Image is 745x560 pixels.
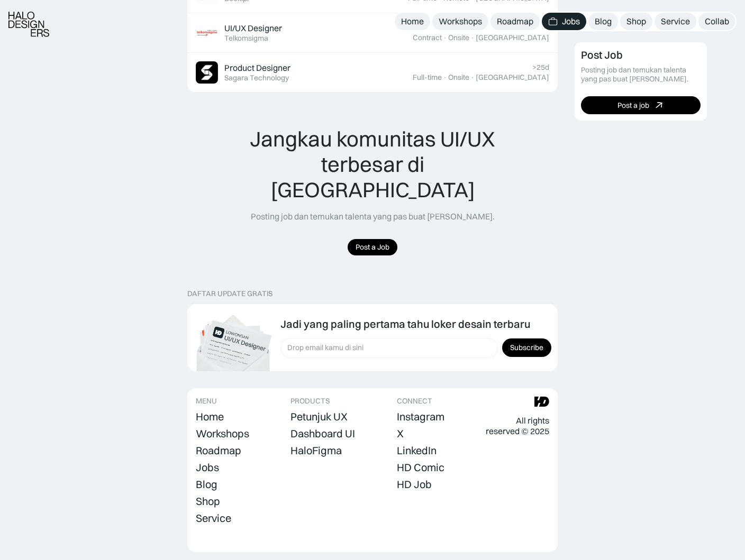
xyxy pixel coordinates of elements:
a: Jobs [196,460,219,475]
a: Shop [196,494,220,509]
a: Workshops [196,426,249,441]
a: Shop [620,13,652,30]
div: PRODUCTS [290,397,330,406]
a: HaloFigma [290,443,342,458]
a: Post a Job [348,239,397,255]
div: UI/UX Designer [224,23,282,34]
div: MENU [196,397,217,406]
a: Job ImageProduct DesignerSagara Technology>25dFull-time·Onsite·[GEOGRAPHIC_DATA] [187,53,558,93]
a: Roadmap [490,13,540,30]
div: Shop [626,16,646,27]
div: CONNECT [397,397,432,406]
div: Roadmap [497,16,533,27]
a: HD Comic [397,460,444,475]
div: Post Job [581,49,623,61]
div: Blog [196,478,217,491]
a: Home [196,409,224,424]
a: HD Job [397,477,432,492]
div: HD Job [397,478,432,491]
div: Shop [196,495,220,508]
div: · [443,33,447,42]
input: Subscribe [502,338,551,357]
input: Drop email kamu di sini [280,338,498,358]
div: HD Comic [397,461,444,474]
a: Blog [196,477,217,492]
a: Roadmap [196,443,241,458]
div: Service [196,512,231,525]
div: DAFTAR UPDATE GRATIS [187,289,272,298]
div: Post a job [617,100,649,109]
div: Instagram [397,410,444,423]
div: Workshops [439,16,482,27]
div: Sagara Technology [224,74,289,82]
div: · [470,73,475,82]
div: Post a Job [356,243,389,252]
div: Jobs [562,16,580,27]
a: LinkedIn [397,443,437,458]
a: Job ImageUI/UX DesignerTelkomsigma>25dContract·Onsite·[GEOGRAPHIC_DATA] [187,13,558,53]
div: Home [196,410,224,423]
div: Collab [705,16,729,27]
div: Dashboard UI [290,427,355,440]
div: Onsite [448,33,469,42]
div: >25d [532,23,549,32]
a: Home [395,13,430,30]
div: Full-time [413,73,442,82]
form: Form Subscription [280,338,551,358]
div: HaloFigma [290,444,342,457]
div: [GEOGRAPHIC_DATA] [476,73,549,82]
a: Jobs [542,13,586,30]
a: Dashboard UI [290,426,355,441]
div: Telkomsigma [224,34,268,43]
div: >25d [532,63,549,72]
div: LinkedIn [397,444,437,457]
div: Jangkau komunitas UI/UX terbesar di [GEOGRAPHIC_DATA] [228,126,517,203]
div: Contract [413,33,442,42]
a: Service [196,511,231,526]
a: Workshops [432,13,488,30]
div: · [443,73,447,82]
div: Workshops [196,427,249,440]
a: Blog [588,13,618,30]
div: Onsite [448,73,469,82]
a: X [397,426,404,441]
div: X [397,427,404,440]
div: Product Designer [224,62,290,74]
div: Jadi yang paling pertama tahu loker desain terbaru [280,318,530,331]
img: Job Image [196,22,218,44]
a: Post a job [581,96,701,114]
div: Home [401,16,424,27]
img: Job Image [196,61,218,84]
div: Blog [595,16,612,27]
div: All rights reserved © 2025 [486,415,549,437]
a: Petunjuk UX [290,409,348,424]
div: Petunjuk UX [290,410,348,423]
div: Service [661,16,690,27]
a: Service [655,13,696,30]
a: Instagram [397,409,444,424]
div: Roadmap [196,444,241,457]
div: · [470,33,475,42]
div: Posting job dan temukan talenta yang pas buat [PERSON_NAME]. [251,211,495,222]
div: Jobs [196,461,219,474]
div: Posting job dan temukan talenta yang pas buat [PERSON_NAME]. [581,66,701,84]
div: [GEOGRAPHIC_DATA] [476,33,549,42]
a: Collab [698,13,735,30]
